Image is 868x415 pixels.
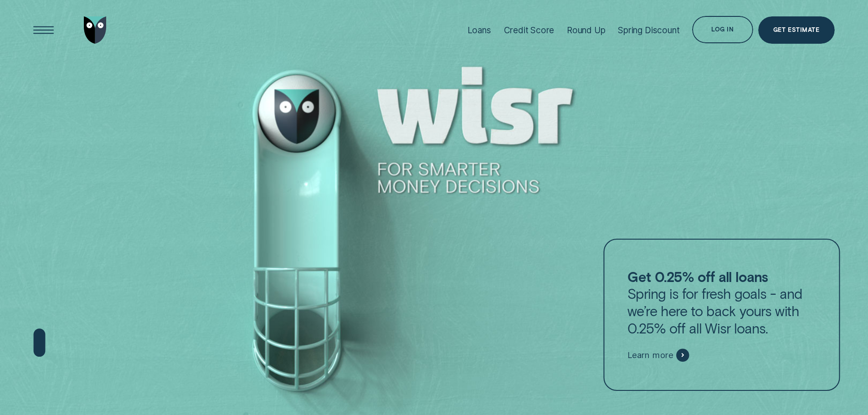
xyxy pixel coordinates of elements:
[618,25,679,36] div: Spring Discount
[567,25,606,36] div: Round Up
[758,16,835,44] a: Get Estimate
[84,16,107,44] img: Wisr
[627,268,817,337] p: Spring is for fresh goals - and we’re here to back yours with 0.25% off all Wisr loans.
[604,239,841,391] a: Get 0.25% off all loansSpring is for fresh goals - and we’re here to back yours with 0.25% off al...
[467,25,491,36] div: Loans
[30,16,57,44] button: Open Menu
[627,350,673,360] span: Learn more
[692,16,753,43] button: Log in
[627,268,768,285] strong: Get 0.25% off all loans
[504,25,555,36] div: Credit Score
